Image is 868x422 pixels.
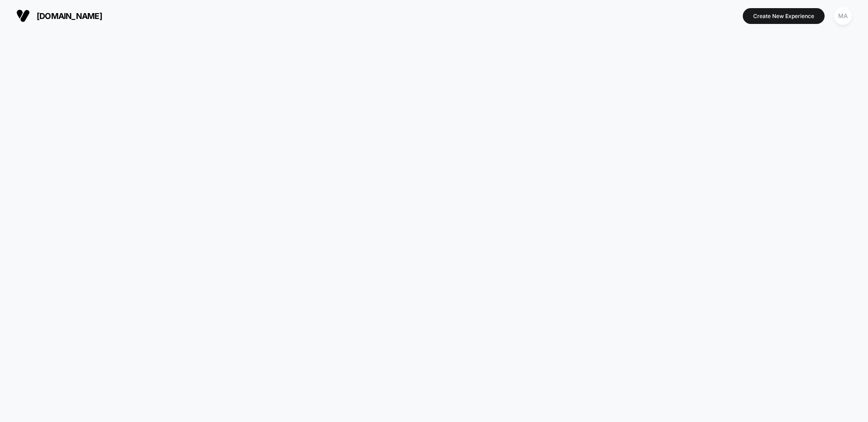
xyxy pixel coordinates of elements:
img: Visually logo [16,9,30,23]
button: [DOMAIN_NAME] [14,9,105,23]
div: MA [834,7,852,25]
span: [DOMAIN_NAME] [37,11,102,21]
button: Create New Experience [743,8,825,24]
button: MA [831,7,854,25]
